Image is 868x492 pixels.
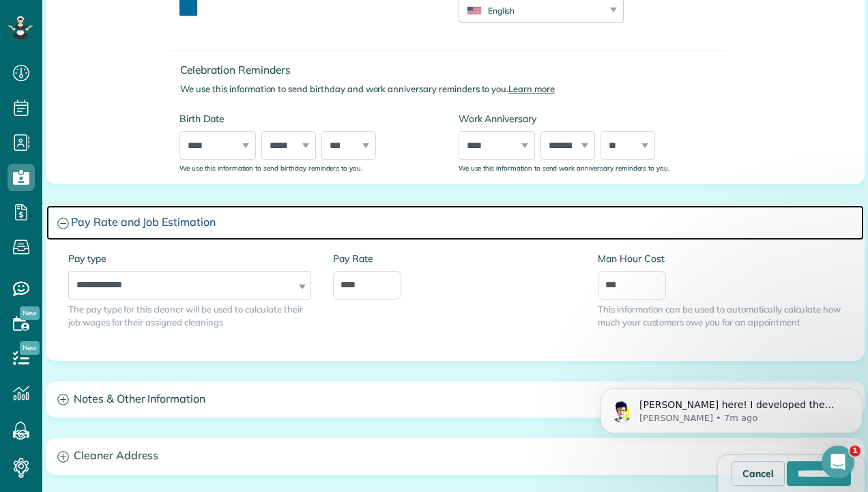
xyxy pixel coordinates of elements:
h4: Celebration Reminders [180,64,727,76]
label: Pay Rate [333,252,577,265]
iframe: Intercom notifications message [595,360,868,455]
a: Learn more [508,83,555,94]
a: Cleaner Address [46,439,864,474]
a: Cancel [732,461,785,486]
span: New [20,306,40,320]
iframe: Intercom live chat [822,446,854,478]
label: Work Anniversary [459,112,717,126]
span: This information can be used to automatically calculate how much your customers owe you for an ap... [598,303,842,329]
a: Pay Rate and Job Estimation [46,205,864,240]
label: Man Hour Cost [598,252,842,265]
span: New [20,341,40,355]
p: We use this information to send birthday and work anniversary reminders to you. [180,83,727,96]
span: 1 [850,446,860,457]
label: Birth Date [179,112,437,126]
div: English [459,5,606,16]
label: Pay type [68,252,313,265]
sub: We use this information to send work anniversary reminders to you. [459,164,669,172]
a: Notes & Other Information [46,382,864,417]
span: The pay type for this cleaner will be used to calculate their job wages for their assigned cleanings [68,303,313,329]
sub: We use this information to send birthday reminders to you. [179,164,362,172]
